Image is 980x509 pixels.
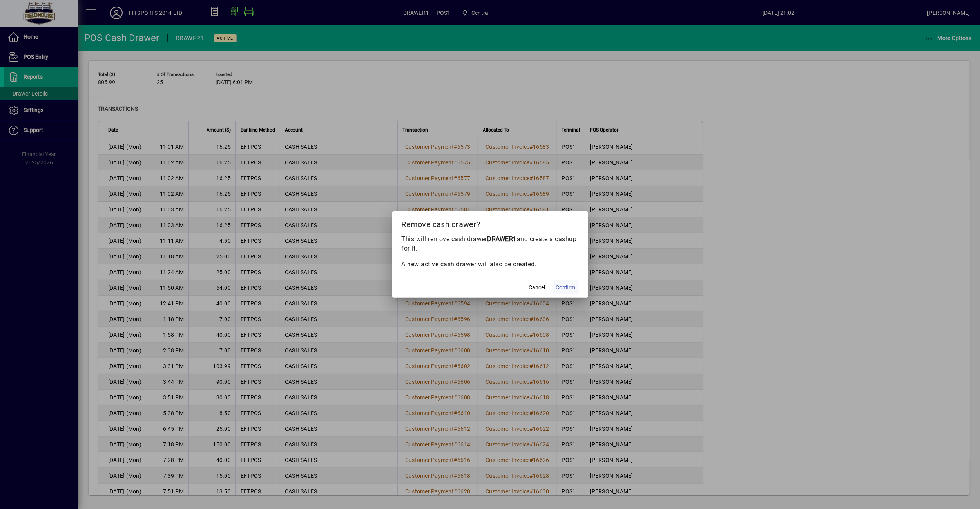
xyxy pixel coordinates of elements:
[402,235,579,253] p: This will remove cash drawer and create a cashup for it.
[487,235,517,243] b: DRAWER1
[529,283,545,292] span: Cancel
[556,283,576,292] span: Confirm
[553,280,579,294] button: Confirm
[392,211,588,234] h2: Remove cash drawer?
[402,260,579,269] p: A new active cash drawer will also be created.
[525,280,550,294] button: Cancel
